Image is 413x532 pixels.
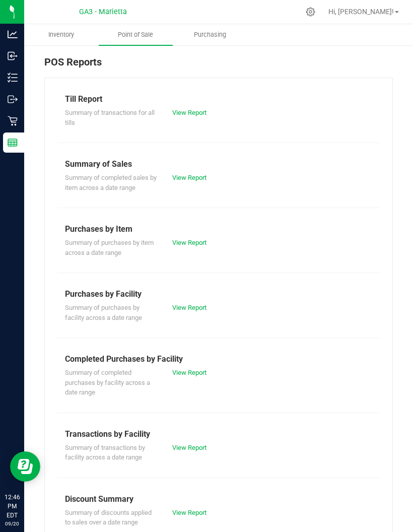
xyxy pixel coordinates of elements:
[172,174,206,181] a: View Report
[8,29,18,39] inline-svg: Analytics
[172,109,206,116] a: View Report
[8,51,18,61] inline-svg: Inbound
[172,239,206,246] a: View Report
[35,30,88,39] span: Inventory
[65,239,154,256] span: Summary of purchases by item across a date range
[65,493,372,505] div: Discount Summary
[5,493,20,520] p: 12:46 PM EDT
[104,30,167,39] span: Point of Sale
[65,288,372,300] div: Purchases by Facility
[65,509,152,526] span: Summary of discounts applied to sales over a date range
[65,158,372,170] div: Summary of Sales
[99,24,173,45] a: Point of Sale
[65,93,372,105] div: Till Report
[65,444,145,461] span: Summary of transactions by facility across a date range
[65,428,372,440] div: Transactions by Facility
[10,451,40,482] iframe: Resource center
[8,138,18,148] inline-svg: Reports
[65,109,155,126] span: Summary of transactions for all tills
[65,223,372,235] div: Purchases by Item
[65,353,372,365] div: Completed Purchases by Facility
[65,304,142,321] span: Summary of purchases by facility across a date range
[304,7,317,17] div: Manage settings
[44,54,393,78] div: POS Reports
[172,444,206,451] a: View Report
[65,174,157,191] span: Summary of completed sales by item across a date range
[24,24,99,45] a: Inventory
[172,369,206,376] a: View Report
[8,116,18,126] inline-svg: Retail
[172,509,206,516] a: View Report
[5,520,20,527] p: 09/20
[8,94,18,104] inline-svg: Outbound
[79,8,127,16] span: GA3 - Marietta
[180,30,240,39] span: Purchasing
[65,369,150,396] span: Summary of completed purchases by facility across a date range
[328,8,394,16] span: Hi, [PERSON_NAME]!
[173,24,247,45] a: Purchasing
[8,73,18,83] inline-svg: Inventory
[172,304,206,311] a: View Report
